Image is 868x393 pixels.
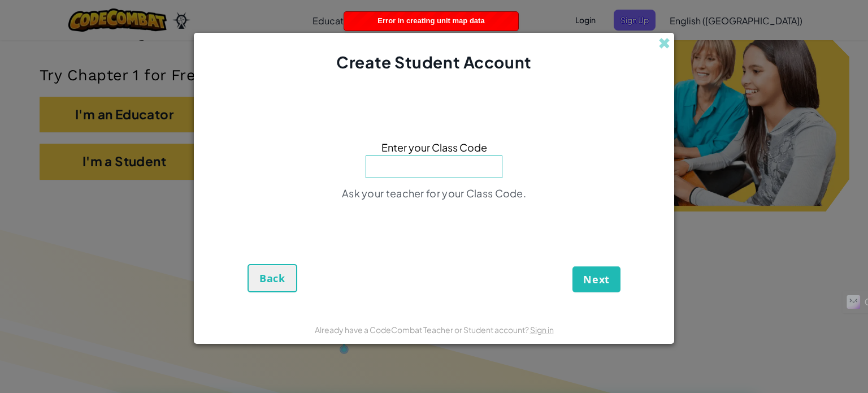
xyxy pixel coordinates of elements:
[381,139,487,156] span: Enter your Class Code
[583,273,610,286] span: Next
[342,187,526,200] span: Ask your teacher for your Class Code.
[248,264,297,292] button: Back
[572,266,620,292] button: Next
[315,325,530,335] span: Already have a CodeCombat Teacher or Student account?
[336,52,531,72] span: Create Student Account
[530,325,554,335] a: Sign in
[259,271,285,285] span: Back
[377,16,484,25] span: Error in creating unit map data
